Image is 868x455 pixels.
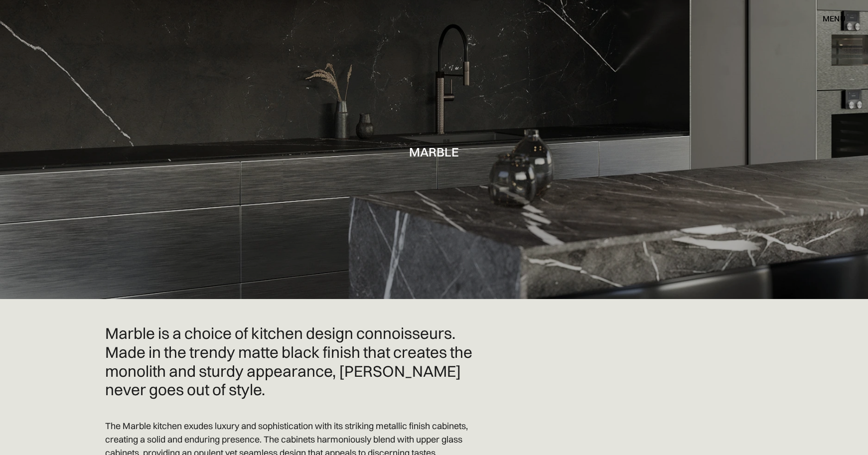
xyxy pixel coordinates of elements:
[813,10,846,27] div: menu
[823,14,846,22] div: menu
[105,324,484,399] h2: Marble is a choice of kitchen design connoisseurs. Made in the trendy matte black finish that cre...
[409,145,459,158] h1: Marble
[400,12,468,25] a: home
